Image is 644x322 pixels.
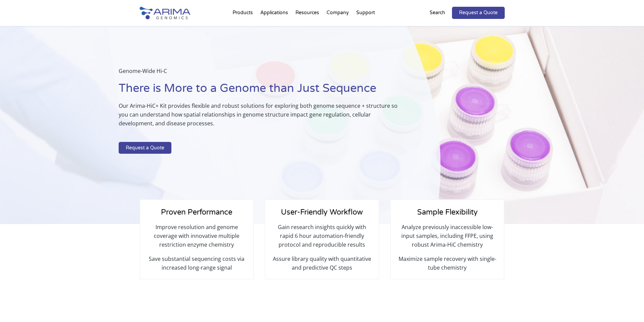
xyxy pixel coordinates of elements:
[272,223,372,254] p: Gain research insights quickly with rapid 6 hour automation-friendly protocol and reproducible re...
[452,7,505,19] a: Request a Quote
[119,142,171,154] a: Request a Quote
[272,254,372,272] p: Assure library quality with quantitative and predictive QC steps
[398,223,497,254] p: Analyze previously inaccessible low-input samples, including FFPE, using robust Arima-HiC chemistry
[161,208,232,217] span: Proven Performance
[147,254,246,272] p: Save substantial sequencing costs via increased long-range signal
[430,8,445,17] p: Search
[281,208,363,217] span: User-Friendly Workflow
[119,101,407,133] p: Our Arima-HiC+ Kit provides flexible and robust solutions for exploring both genome sequence + st...
[140,7,190,19] img: Arima-Genomics-logo
[398,254,497,272] p: Maximize sample recovery with single-tube chemistry
[417,208,478,217] span: Sample Flexibility
[119,81,407,101] h1: There is More to a Genome than Just Sequence
[119,67,407,81] p: Genome-Wide Hi-C
[147,223,246,254] p: Improve resolution and genome coverage with innovative multiple restriction enzyme chemistry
